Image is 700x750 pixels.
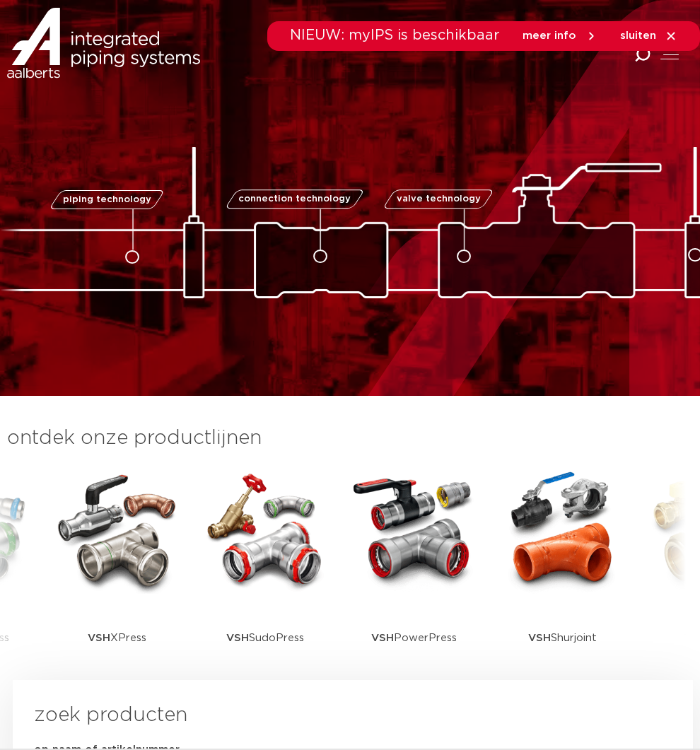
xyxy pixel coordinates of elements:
a: VSHXPress [53,467,180,682]
h3: zoek producten [34,701,187,730]
span: valve technology [396,194,480,204]
span: NIEUW: myIPS is beschikbaar [290,28,500,42]
a: meer info [523,30,597,42]
p: Shurjoint [528,594,597,682]
strong: VSH [371,633,394,643]
a: VSHShurjoint [498,467,626,682]
strong: VSH [528,633,551,643]
span: connection technology [239,194,351,204]
h3: ontdek onze productlijnen [7,424,665,452]
a: VSHPowerPress [350,467,477,682]
strong: VSH [226,633,249,643]
span: piping technology [62,195,151,204]
span: meer info [523,30,576,41]
p: SudoPress [226,594,304,682]
strong: VSH [88,633,110,643]
p: PowerPress [371,594,457,682]
span: sluiten [620,30,656,41]
a: VSHSudoPress [202,467,329,682]
p: XPress [88,594,146,682]
a: sluiten [620,30,677,42]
